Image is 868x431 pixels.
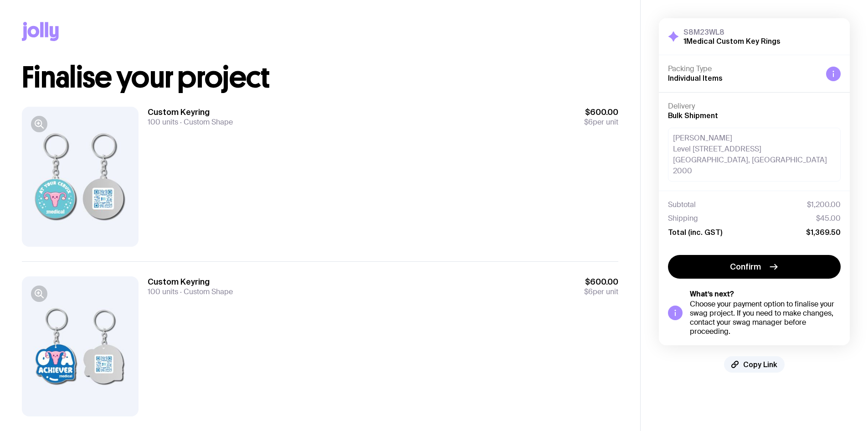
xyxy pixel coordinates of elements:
span: Subtotal [668,200,696,209]
div: Choose your payment option to finalise your swag project. If you need to make changes, contact yo... [690,300,841,336]
span: $6 [584,287,593,296]
h4: Packing Type [668,64,819,73]
span: Shipping [668,214,698,223]
span: Copy Link [743,360,777,369]
span: Custom Shape [178,287,233,296]
span: $1,200.00 [807,200,841,209]
span: Custom Shape [178,117,233,127]
span: 100 units [148,287,178,296]
span: Individual Items [668,74,723,82]
span: per unit [584,118,618,127]
button: Confirm [668,255,841,279]
div: [PERSON_NAME] Level [STREET_ADDRESS] [GEOGRAPHIC_DATA], [GEOGRAPHIC_DATA] 2000 [668,128,841,182]
span: Total (inc. GST) [668,228,722,237]
h2: 1Medical Custom Key Rings [683,36,781,46]
span: $600.00 [584,276,618,287]
h3: Custom Keyring [148,107,233,118]
span: 100 units [148,117,178,127]
span: $1,369.50 [806,228,841,237]
h5: What’s next? [690,290,841,299]
h4: Delivery [668,102,841,111]
span: $6 [584,117,593,127]
h1: Finalise your project [22,63,618,92]
span: Bulk Shipment [668,111,718,119]
h3: S8M23WL8 [683,27,781,36]
span: Confirm [730,261,761,272]
button: Copy Link [724,356,785,373]
span: $45.00 [816,214,841,223]
h3: Custom Keyring [148,276,233,287]
span: per unit [584,287,618,296]
span: $600.00 [584,107,618,118]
